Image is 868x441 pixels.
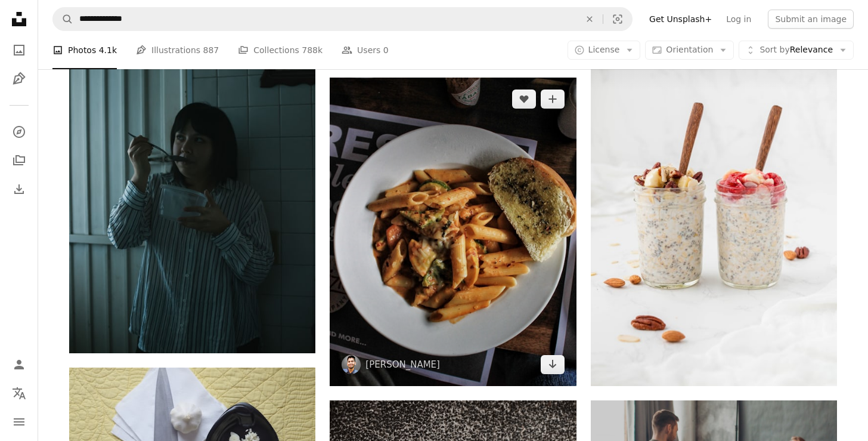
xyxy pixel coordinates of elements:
span: 0 [383,44,389,57]
img: Go to Aditya Sethia's profile [342,355,361,374]
img: two jars filled with oatmeal and nuts [591,16,837,386]
a: Download [541,355,565,374]
span: Orientation [666,45,713,54]
img: A white plate topped with pasta and a sandwich [330,78,576,386]
a: [PERSON_NAME] [365,359,440,371]
a: Illustrations 887 [136,31,219,69]
a: Home — Unsplash [7,7,31,33]
button: Menu [7,410,31,434]
span: 887 [203,44,219,57]
a: Log in [719,10,758,29]
button: Sort byRelevance [739,41,854,60]
a: Download History [7,177,31,201]
a: Illustrations [7,67,31,91]
a: Collections [7,149,31,172]
button: Add to Collection [541,90,565,109]
a: Collections 788k [238,31,323,69]
button: Orientation [645,41,734,60]
a: Log in / Sign up [7,353,31,377]
button: Submit an image [768,10,854,29]
a: Users 0 [342,31,389,69]
a: Photos [7,38,31,62]
button: Clear [576,8,603,30]
a: two jars filled with oatmeal and nuts [591,195,837,206]
span: Sort by [759,45,789,54]
a: A white plate topped with pasta and a sandwich [330,226,576,237]
a: Explore [7,120,31,144]
span: Relevance [759,44,833,56]
button: Visual search [603,8,632,30]
a: Get Unsplash+ [642,10,719,29]
span: 788k [302,44,323,57]
button: Search Unsplash [53,8,73,30]
span: License [588,45,620,54]
button: Language [7,381,31,405]
button: Like [512,90,536,109]
a: A woman standing in a bathroom brushing her teeth [69,163,315,174]
button: License [568,41,641,60]
form: Find visuals sitewide [52,7,633,31]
